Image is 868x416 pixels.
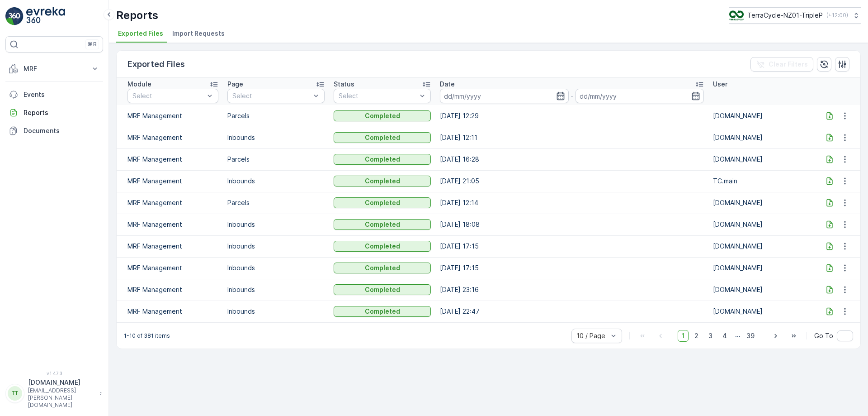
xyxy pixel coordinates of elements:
a: Documents [5,122,103,140]
td: MRF Management [117,279,223,301]
td: [DATE] 16:28 [435,148,708,170]
td: [DOMAIN_NAME] [708,279,815,301]
span: Go To [814,331,833,340]
td: [DOMAIN_NAME] [708,127,815,148]
td: [DATE] 17:15 [435,235,708,257]
button: Completed [334,176,431,186]
p: Module [127,80,151,89]
button: Completed [334,306,431,317]
p: Reports [24,108,99,117]
p: Completed [365,133,400,142]
a: Reports [5,104,103,122]
p: ... [735,330,741,342]
button: Completed [334,219,431,230]
p: User [713,80,727,89]
input: dd/mm/yyyy [576,89,704,103]
td: Inbounds [223,127,329,148]
p: Completed [365,177,400,186]
div: TT [8,386,22,401]
button: Completed [334,154,431,165]
p: Page [227,80,243,89]
p: Completed [365,285,400,294]
td: Parcels [223,148,329,170]
td: [DATE] 21:05 [435,170,708,192]
td: [DOMAIN_NAME] [708,235,815,257]
td: MRF Management [117,127,223,148]
button: Completed [334,241,431,252]
span: v 1.47.3 [5,371,103,376]
td: MRF Management [117,257,223,279]
input: dd/mm/yyyy [440,89,568,103]
img: logo_light-DOdMpM7g.png [26,7,65,25]
td: [DOMAIN_NAME] [708,214,815,235]
span: 39 [742,330,759,342]
td: Inbounds [223,279,329,301]
td: [DOMAIN_NAME] [708,192,815,214]
td: [DOMAIN_NAME] [708,148,815,170]
p: Select [339,91,417,100]
span: 1 [678,330,689,342]
td: Inbounds [223,301,329,322]
td: MRF Management [117,148,223,170]
td: [DATE] 12:29 [435,105,708,127]
td: [DATE] 12:14 [435,192,708,214]
button: Completed [334,263,431,273]
td: [DATE] 12:11 [435,127,708,148]
p: ( +12:00 ) [826,12,848,19]
span: 2 [690,330,703,342]
span: Import Requests [172,29,225,38]
button: TT[DOMAIN_NAME][EMAIL_ADDRESS][PERSON_NAME][DOMAIN_NAME] [5,378,103,409]
img: logo [5,7,24,25]
p: Status [334,80,354,89]
p: Exported Files [127,58,185,71]
p: Select [232,91,311,100]
td: [DATE] 23:16 [435,279,708,301]
span: 4 [718,330,731,342]
p: TerraCycle-NZ01-TripleP [747,11,823,20]
p: Date [440,80,455,89]
td: [DOMAIN_NAME] [708,105,815,127]
button: Completed [334,197,431,208]
td: [DATE] 22:47 [435,301,708,322]
td: MRF Management [117,301,223,322]
button: MRF [5,60,103,78]
button: Completed [334,284,431,295]
button: Completed [334,132,431,143]
td: [DOMAIN_NAME] [708,257,815,279]
p: Completed [365,155,400,164]
td: Parcels [223,105,329,127]
p: Reports [116,8,158,23]
td: Inbounds [223,235,329,257]
td: [DATE] 17:15 [435,257,708,279]
p: [DOMAIN_NAME] [28,378,95,387]
p: ⌘B [88,41,97,48]
p: Events [24,90,99,99]
p: Completed [365,111,400,120]
a: Events [5,86,103,104]
p: 1-10 of 381 items [124,332,170,339]
td: MRF Management [117,214,223,235]
p: Clear Filters [769,60,808,69]
button: TerraCycle-NZ01-TripleP(+12:00) [729,7,861,24]
td: [DOMAIN_NAME] [708,301,815,322]
td: MRF Management [117,170,223,192]
td: Inbounds [223,170,329,192]
td: Inbounds [223,214,329,235]
p: - [571,91,574,101]
td: MRF Management [117,235,223,257]
p: MRF [24,64,85,73]
td: Inbounds [223,257,329,279]
p: Completed [365,198,400,207]
p: Completed [365,307,400,316]
td: MRF Management [117,105,223,127]
td: MRF Management [117,192,223,214]
p: Completed [365,263,400,273]
td: [DATE] 18:08 [435,214,708,235]
p: Completed [365,242,400,251]
p: [EMAIL_ADDRESS][PERSON_NAME][DOMAIN_NAME] [28,387,95,409]
button: Completed [334,110,431,121]
button: Clear Filters [750,57,813,72]
td: Parcels [223,192,329,214]
td: TC.main [708,170,815,192]
img: TC_7kpGtVS.png [729,10,744,20]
